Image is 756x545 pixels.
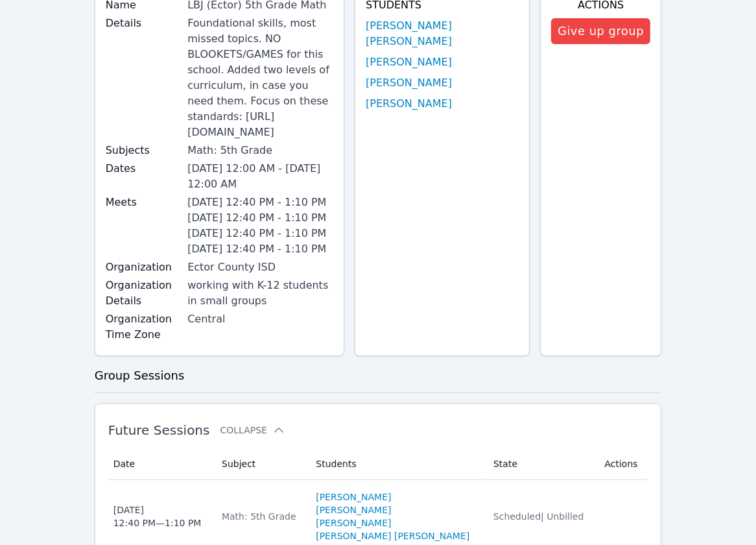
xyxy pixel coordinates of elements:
[366,54,452,70] a: [PERSON_NAME]
[95,367,662,385] h3: Group Sessions
[187,311,333,327] div: Central
[106,311,180,343] label: Organization Time Zone
[187,16,333,140] div: Foundational skills, most missed topics. NO BLOOKETS/GAMES for this school. Added two levels of c...
[108,448,214,480] th: Date
[220,424,285,437] button: Collapse
[106,143,180,158] label: Subjects
[222,510,300,523] div: Math: 5th Grade
[366,96,452,112] a: [PERSON_NAME]
[187,162,320,190] span: [DATE] 12:00 AM - [DATE] 12:00 AM
[106,260,180,275] label: Organization
[308,448,486,480] th: Students
[106,278,180,309] label: Organization Details
[187,260,333,275] div: Ector County ISD
[597,448,648,480] th: Actions
[106,161,180,176] label: Dates
[486,448,597,480] th: State
[106,195,180,210] label: Meets
[366,18,519,49] a: [PERSON_NAME] [PERSON_NAME]
[551,18,650,44] button: Give up group
[113,503,202,529] div: [DATE] 12:40 PM — 1:10 PM
[187,278,333,309] div: working with K-12 students in small groups
[316,529,469,542] a: [PERSON_NAME] [PERSON_NAME]
[187,226,333,241] li: [DATE] 12:40 PM - 1:10 PM
[366,75,452,91] a: [PERSON_NAME]
[316,490,391,503] a: [PERSON_NAME]
[316,503,391,516] a: [PERSON_NAME]
[187,143,333,158] div: Math: 5th Grade
[187,210,333,226] li: [DATE] 12:40 PM - 1:10 PM
[187,195,333,210] li: [DATE] 12:40 PM - 1:10 PM
[187,241,333,257] li: [DATE] 12:40 PM - 1:10 PM
[493,511,584,522] span: Scheduled | Unbilled
[106,16,180,31] label: Details
[316,516,391,529] a: [PERSON_NAME]
[108,422,210,438] span: Future Sessions
[214,448,308,480] th: Subject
